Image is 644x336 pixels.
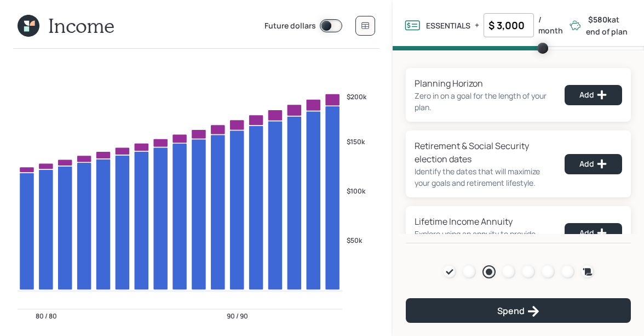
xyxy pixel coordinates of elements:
[426,20,470,31] label: ESSENTIALS
[415,166,551,189] div: Identify the dates that will maximize your goals and retirement lifestyle.
[347,236,363,245] tspan: $50k
[415,215,551,228] div: Lifetime Income Annuity
[415,228,551,251] div: Explore using an annuity to provide fixed income for the rest of your life.
[588,14,612,25] b: $580k
[347,292,352,304] tspan: 2
[347,92,367,101] tspan: $200k
[264,20,316,32] label: Future dollars
[538,14,565,36] label: / month
[406,298,631,323] button: Spend
[227,311,248,321] tspan: 90 / 90
[36,311,57,321] tspan: 80 / 80
[415,90,551,113] div: Zero in on a goal for the length of your plan.
[565,223,622,243] button: Add
[497,305,540,318] div: Spend
[579,227,607,238] div: Add
[586,14,628,37] label: at end of plan
[565,85,622,105] button: Add
[579,158,607,169] div: Add
[347,137,365,146] tspan: $150k
[579,89,607,100] div: Add
[475,20,479,31] label: +
[415,139,551,166] div: Retirement & Social Security election dates
[565,154,622,174] button: Add
[48,14,114,37] h1: Income
[347,309,352,321] tspan: 2
[347,186,366,196] tspan: $100k
[415,77,551,90] div: Planning Horizon
[393,46,644,50] span: Volume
